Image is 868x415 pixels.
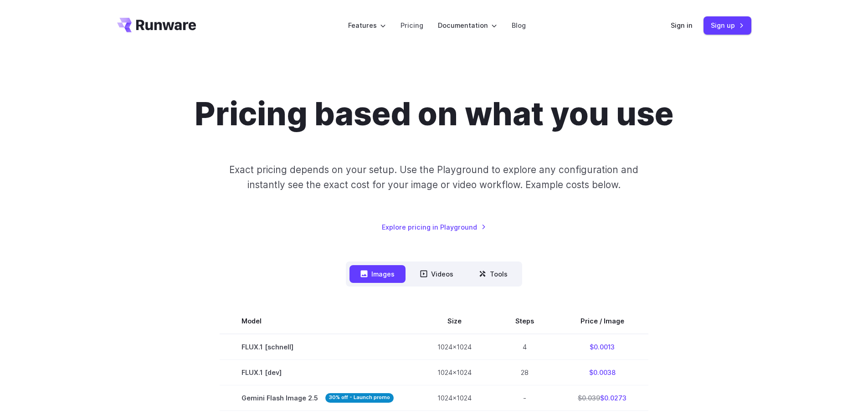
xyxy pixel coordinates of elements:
[556,308,648,334] th: Price / Image
[401,20,423,31] a: Pricing
[241,393,394,403] span: Gemini Flash Image 2.5
[382,222,486,232] a: Explore pricing in Playground
[416,308,493,334] th: Size
[416,359,493,385] td: 1024x1024
[220,334,416,360] td: FLUX.1 [schnell]
[349,265,406,283] button: Images
[212,162,656,193] p: Exact pricing depends on your setup. Use the Playground to explore any configuration and instantl...
[556,359,648,385] td: $0.0038
[416,334,493,360] td: 1024x1024
[493,385,556,410] td: -
[493,308,556,334] th: Steps
[195,95,673,133] h1: Pricing based on what you use
[704,16,751,34] a: Sign up
[220,359,416,385] td: FLUX.1 [dev]
[438,20,497,31] label: Documentation
[348,20,386,31] label: Features
[220,308,416,334] th: Model
[493,334,556,360] td: 4
[493,359,556,385] td: 28
[409,265,464,283] button: Videos
[671,20,693,31] a: Sign in
[416,385,493,410] td: 1024x1024
[578,394,600,402] s: $0.039
[512,20,526,31] a: Blog
[325,393,394,403] strong: 30% off - Launch promo
[117,18,196,32] a: Go to /
[468,265,519,283] button: Tools
[556,334,648,360] td: $0.0013
[556,385,648,410] td: $0.0273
